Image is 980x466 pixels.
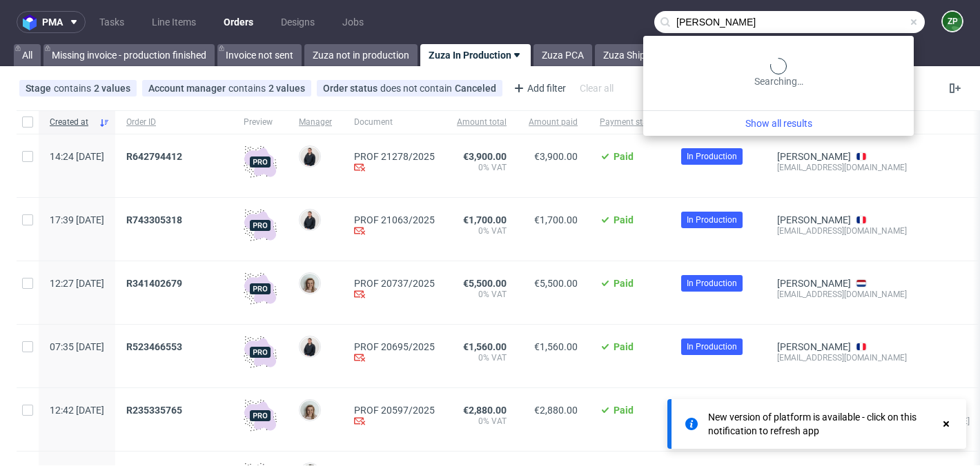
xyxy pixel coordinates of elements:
a: R235335765 [126,405,185,416]
a: PROF 21278/2025 [354,151,435,162]
span: 0% VAT [457,162,507,173]
span: 0% VAT [457,352,507,363]
a: R642794412 [126,151,185,162]
div: 2 values [268,83,305,94]
span: contains [228,83,268,94]
img: Monika Poźniak [300,401,320,420]
span: In Production [687,341,737,353]
div: [EMAIL_ADDRESS][DOMAIN_NAME] [777,162,975,173]
span: 0% VAT [457,416,507,427]
span: €3,900.00 [463,151,507,162]
a: Invoice not sent [217,44,302,66]
a: Jobs [334,11,372,33]
span: Paid [614,278,634,289]
a: Missing invoice - production finished [43,44,215,66]
a: Tasks [91,11,133,33]
span: Paid [614,341,634,352]
img: Adrian Margula [300,210,320,230]
span: Manager [299,116,332,128]
span: €3,900.00 [534,151,578,162]
span: In Production [687,214,737,226]
a: [PERSON_NAME] [777,151,851,162]
span: Preview [244,116,277,128]
span: R523466553 [126,341,182,352]
a: Show all results [649,116,908,130]
span: contains [54,83,94,94]
span: Paid [614,151,634,162]
a: Zuza not in production [304,44,418,66]
a: PROF 20737/2025 [354,278,435,289]
img: pro-icon.017ec5509f39f3e742e3.png [244,145,277,179]
img: pro-icon.017ec5509f39f3e742e3.png [244,399,277,432]
img: pro-icon.017ec5509f39f3e742e3.png [244,272,277,305]
a: PROF 20695/2025 [354,341,435,352]
a: PROF 21063/2025 [354,214,435,225]
div: Searching… [649,58,908,88]
a: Designs [273,11,323,33]
span: does not contain [380,83,455,94]
a: R341402679 [126,278,185,289]
figcaption: ZP [943,12,962,31]
div: [EMAIL_ADDRESS][DOMAIN_NAME] [777,289,975,300]
span: €2,880.00 [463,405,507,416]
img: pro-icon.017ec5509f39f3e742e3.png [244,209,277,242]
a: Zuza PCA [533,44,592,66]
button: pma [17,11,86,33]
a: [PERSON_NAME] [777,214,851,225]
span: €1,560.00 [463,341,507,352]
span: Payment status [600,116,659,128]
span: Order status [323,83,380,94]
a: [PERSON_NAME] [777,278,851,289]
a: Zuza Shipped [595,44,669,66]
img: Monika Poźniak [300,274,320,293]
div: [EMAIL_ADDRESS][DOMAIN_NAME] [777,352,975,363]
img: Adrian Margula [300,147,320,166]
a: PROF 20597/2025 [354,405,435,416]
span: 07:35 [DATE] [50,341,104,352]
div: New version of platform is available - click on this notification to refresh app [708,410,940,438]
span: R743305318 [126,214,182,225]
span: 12:27 [DATE] [50,278,104,289]
span: pma [42,17,63,27]
span: €2,880.00 [534,405,578,416]
span: Paid [614,214,634,225]
a: Line Items [144,11,204,33]
span: Amount total [457,116,507,128]
span: In Production [687,150,737,163]
span: Order ID [126,116,222,128]
span: In Production [687,277,737,290]
span: 12:42 [DATE] [50,405,104,416]
span: R235335765 [126,405,182,416]
span: €5,500.00 [463,278,507,289]
span: €5,500.00 [534,278,578,289]
span: Created at [50,116,93,128]
span: Stage [26,83,54,94]
span: Amount paid [529,116,578,128]
span: 0% VAT [457,225,507,236]
a: Orders [215,11,262,33]
span: 17:39 [DATE] [50,214,104,225]
a: All [14,44,41,66]
span: R642794412 [126,151,182,162]
div: Add filter [508,77,569,99]
div: 2 values [94,83,130,94]
span: €1,700.00 [534,214,578,225]
a: R743305318 [126,214,185,225]
span: €1,700.00 [463,214,507,225]
div: Canceled [455,83,496,94]
span: 14:24 [DATE] [50,151,104,162]
span: 0% VAT [457,289,507,300]
a: [PERSON_NAME] [777,341,851,352]
div: Clear all [577,79,616,98]
span: Paid [614,405,634,416]
div: [EMAIL_ADDRESS][DOMAIN_NAME] [777,225,975,236]
span: R341402679 [126,278,182,289]
img: Adrian Margula [300,337,320,356]
a: R523466553 [126,341,185,352]
span: €1,560.00 [534,341,578,352]
a: Zuza In Production [420,44,531,66]
img: pro-icon.017ec5509f39f3e742e3.png [244,336,277,369]
span: Document [354,116,435,128]
img: logo [23,14,42,30]
span: Account manager [148,83,228,94]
